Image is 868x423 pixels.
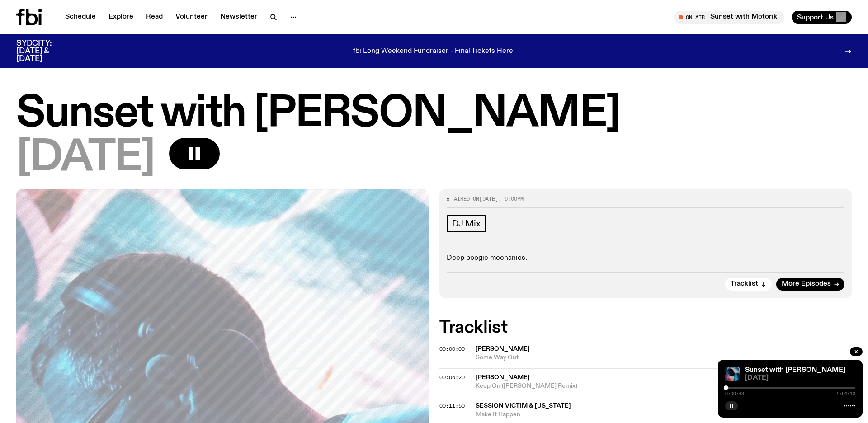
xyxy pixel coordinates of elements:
h2: Tracklist [439,320,852,336]
img: Simon Caldwell stands side on, looking downwards. He has headphones on. Behind him is a brightly ... [725,367,740,381]
span: [DATE] [16,138,155,179]
a: Read [141,11,168,23]
span: Some Way Out [476,353,852,362]
button: Tracklist [725,278,772,291]
span: [DATE] [745,375,855,381]
span: Make It Happen [476,410,852,419]
button: 00:00:00 [439,347,465,352]
span: Keep On ([PERSON_NAME] Remix) [476,382,852,390]
p: fbi Long Weekend Fundraiser - Final Tickets Here! [353,47,515,56]
h3: SYDCITY: [DATE] & [DATE] [16,40,74,63]
span: Aired on [454,195,479,202]
span: Tracklist [731,281,758,287]
span: 00:11:50 [439,402,465,409]
a: Schedule [60,11,101,23]
span: 00:06:20 [439,374,465,381]
span: More Episodes [782,281,831,287]
span: [PERSON_NAME] [476,374,530,381]
span: 00:00:00 [439,345,465,352]
a: Newsletter [215,11,263,23]
span: DJ Mix [452,219,481,229]
a: Explore [103,11,139,23]
h1: Sunset with [PERSON_NAME] [16,94,852,134]
span: 0:00:43 [725,391,744,396]
a: DJ Mix [447,215,486,232]
span: Session Victim & [US_STATE] [476,403,571,409]
span: [DATE] [479,195,498,202]
span: [PERSON_NAME] [476,346,530,352]
span: 1:54:13 [836,391,855,396]
span: Support Us [797,13,834,21]
button: On AirSunset with Motorik [674,11,784,23]
button: 00:11:50 [439,404,465,409]
button: 00:06:20 [439,375,465,380]
span: , 6:00pm [498,195,524,202]
button: Support Us [792,11,852,23]
a: Sunset with [PERSON_NAME] [745,367,845,374]
a: More Episodes [776,278,844,291]
p: Deep boogie mechanics. [447,254,844,263]
a: Volunteer [170,11,213,23]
